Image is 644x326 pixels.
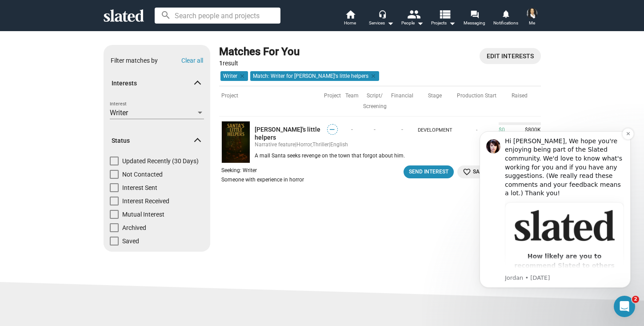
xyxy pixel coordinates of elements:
[470,10,479,18] mat-icon: forum
[219,60,238,67] span: result
[122,183,157,192] span: Interest Sent
[416,116,455,141] td: Development
[369,18,394,28] div: Services
[344,18,356,28] span: Home
[416,86,455,117] th: Stage
[219,45,300,59] div: Matches For You
[389,86,416,117] th: Financial
[521,6,543,29] button: Soraya MireMe
[447,18,457,28] mat-icon: arrow_drop_down
[385,18,396,28] mat-icon: arrow_drop_down
[438,8,451,20] mat-icon: view_list
[221,176,304,183] div: Someone with experience in horror
[343,86,361,117] th: Team
[122,197,169,205] span: Interest Received
[409,167,448,177] div: Send Interest
[220,71,248,81] mat-chip: Writer
[328,125,337,134] span: —
[407,8,420,20] mat-icon: people
[221,121,250,163] img: Santa's little helpers
[335,9,366,28] a: Home
[255,153,541,160] div: A mall Santa seeks revenge on the town that forgot about him.
[329,141,330,148] span: |
[368,72,376,80] mat-icon: clear
[415,18,425,28] mat-icon: arrow_drop_down
[122,223,146,232] span: Archived
[487,48,534,64] span: Edit Interests
[312,141,329,148] span: Thriller
[397,9,428,28] button: People
[529,18,535,28] span: Me
[237,72,245,80] mat-icon: clear
[111,56,158,65] div: Filter matches by
[219,60,223,67] strong: 1
[466,120,644,322] iframe: Intercom notifications message
[361,86,389,117] th: Script/ Screening
[431,18,456,28] span: Projects
[104,157,210,250] div: Status
[181,57,203,64] button: Clear all
[501,9,510,18] mat-icon: notifications
[219,86,255,117] th: Project
[527,8,537,19] img: Soraya Mire
[366,9,397,28] button: Services
[345,9,356,20] mat-icon: home
[112,137,195,145] span: Status
[499,86,541,117] th: Raised
[457,127,496,134] div: -
[343,116,361,141] td: -
[104,100,210,127] div: Interests
[614,296,635,317] iframe: Intercom live chat
[632,296,639,303] span: 2
[428,9,459,28] button: Projects
[221,167,257,173] span: Seeking: Writer
[250,71,379,81] mat-chip: Match: Writer for [PERSON_NAME]'s little helpers
[104,69,210,98] mat-expansion-panel-header: Interests
[459,9,490,28] a: Messaging
[480,48,541,64] a: Open profile page - Settings dialog
[122,170,163,179] span: Not Contacted
[296,141,312,148] span: Horror,
[322,86,343,117] th: Project
[361,116,389,141] td: -
[112,79,195,88] span: Interests
[490,9,521,28] a: Notifications
[389,116,416,141] td: -
[401,18,424,28] div: People
[255,125,322,141] a: [PERSON_NAME]'s little helpers
[378,10,386,18] mat-icon: headset_mic
[455,86,499,117] th: Production Start
[104,126,210,155] mat-expansion-panel-header: Status
[330,141,348,148] span: English
[110,109,128,117] span: Writer
[122,237,139,246] span: Saved
[404,165,454,178] button: Send Interest
[255,141,296,148] span: Narrative feature |
[463,167,486,177] span: Save
[464,18,485,28] span: Messaging
[463,168,471,176] mat-icon: favorite_border
[155,8,280,24] input: Search people and projects
[457,165,492,178] button: Save
[493,18,518,28] span: Notifications
[122,157,199,165] span: Updated Recently (30 Days)
[122,210,164,219] span: Mutual Interest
